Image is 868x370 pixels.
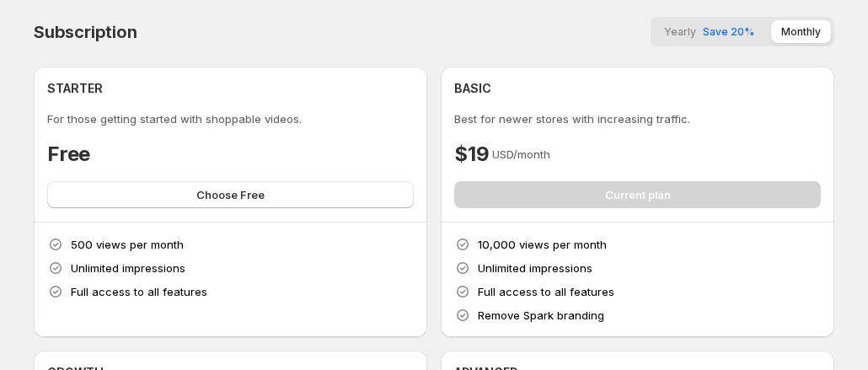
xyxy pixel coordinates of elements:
[47,181,414,208] button: Choose Free
[71,283,207,300] p: Full access to all features
[771,20,831,43] button: Monthly
[196,186,265,203] span: Choose Free
[664,25,696,38] span: Yearly
[703,25,754,38] span: Save 20%
[478,260,592,276] p: Unlimited impressions
[478,307,604,324] p: Remove Spark branding
[34,22,137,42] h4: Subscription
[47,141,90,168] h4: Free
[492,146,550,163] p: USD/month
[454,110,821,127] p: Best for newer stores with increasing traffic.
[71,260,185,276] p: Unlimited impressions
[478,283,614,300] p: Full access to all features
[47,80,103,97] h4: STARTER
[654,20,764,43] button: YearlySave 20%
[71,236,184,253] p: 500 views per month
[454,80,491,97] h4: BASIC
[47,110,414,127] p: For those getting started with shoppable videos.
[478,236,607,253] p: 10,000 views per month
[454,141,489,168] h4: $19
